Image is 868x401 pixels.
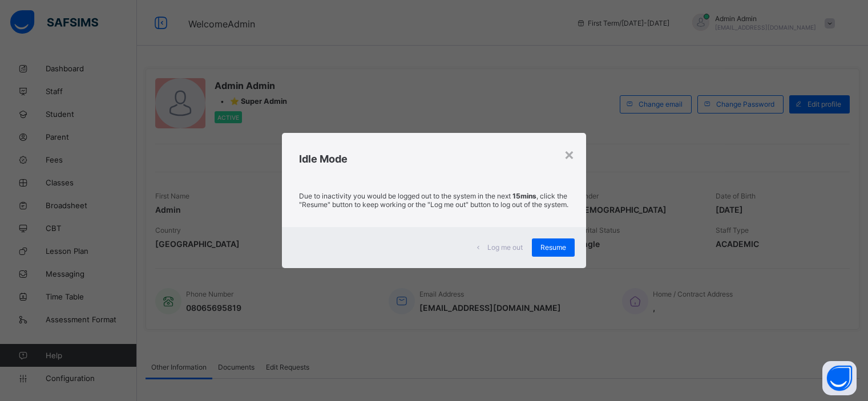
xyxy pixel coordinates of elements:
[822,361,857,395] button: Open asap
[540,243,566,252] span: Resume
[564,144,575,164] div: ×
[512,192,536,200] strong: 15mins
[299,153,568,165] h2: Idle Mode
[487,243,523,252] span: Log me out
[299,192,568,209] p: Due to inactivity you would be logged out to the system in the next , click the "Resume" button t...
